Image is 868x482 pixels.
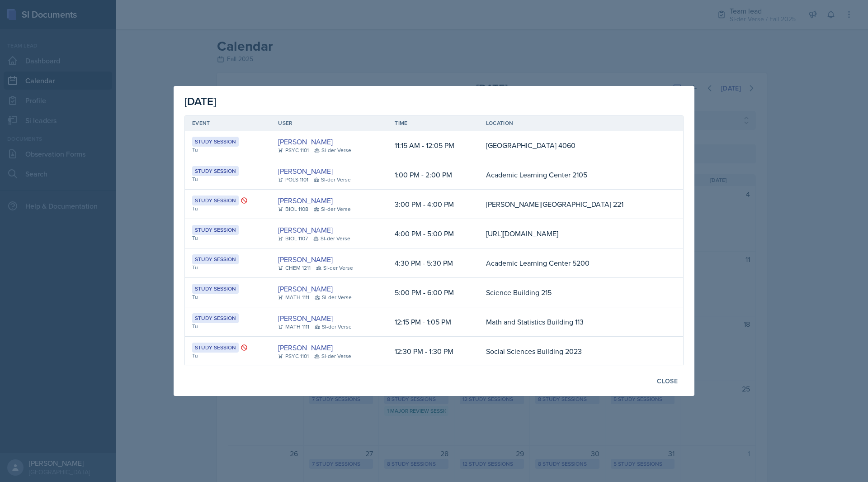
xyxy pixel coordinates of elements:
a: [PERSON_NAME] [278,254,333,265]
td: Academic Learning Center 2105 [479,160,665,190]
div: Study Session [192,166,239,176]
div: Study Session [192,225,239,235]
a: [PERSON_NAME] [278,224,333,235]
a: [PERSON_NAME] [278,195,333,206]
div: Study Session [192,343,239,353]
div: Study Session [192,254,239,264]
div: SI-der Verse [315,293,352,301]
th: Time [387,115,478,131]
div: Close [657,377,678,385]
div: BIOL 1107 [278,234,308,243]
div: MATH 1111 [278,323,309,331]
div: SI-der Verse [314,176,351,184]
a: [PERSON_NAME] [278,283,333,294]
td: [GEOGRAPHIC_DATA] 4060 [479,131,665,160]
td: 12:15 PM - 1:05 PM [387,307,478,337]
td: [PERSON_NAME][GEOGRAPHIC_DATA] 221 [479,190,665,219]
td: 12:30 PM - 1:30 PM [387,337,478,366]
div: SI-der Verse [313,234,350,243]
div: BIOL 1108 [278,205,308,213]
div: PSYC 1101 [278,146,309,154]
div: Study Session [192,196,239,205]
div: Tu [192,146,264,154]
a: [PERSON_NAME] [278,136,333,147]
td: 5:00 PM - 6:00 PM [387,278,478,307]
button: Close [651,373,684,389]
div: Study Session [192,313,239,323]
td: Math and Statistics Building 113 [479,307,665,337]
div: Tu [192,293,264,301]
div: Tu [192,175,264,183]
a: [PERSON_NAME] [278,342,333,353]
td: Science Building 215 [479,278,665,307]
div: Tu [192,322,264,330]
div: Tu [192,234,264,242]
div: POLS 1101 [278,176,308,184]
td: 3:00 PM - 4:00 PM [387,190,478,219]
div: SI-der Verse [315,323,352,331]
a: [PERSON_NAME] [278,166,333,177]
td: 1:00 PM - 2:00 PM [387,160,478,190]
div: SI-der Verse [314,352,351,360]
th: Event [185,115,271,131]
div: Tu [192,352,264,360]
td: [URL][DOMAIN_NAME] [479,219,665,248]
div: Tu [192,263,264,272]
th: Location [479,115,665,131]
div: SI-der Verse [314,146,351,154]
div: SI-der Verse [314,205,351,213]
div: SI-der Verse [316,264,353,272]
div: MATH 1111 [278,293,309,301]
td: Social Sciences Building 2023 [479,337,665,366]
div: Study Session [192,284,239,294]
div: [DATE] [184,93,684,110]
a: [PERSON_NAME] [278,313,333,324]
div: PSYC 1101 [278,352,309,360]
td: 4:30 PM - 5:30 PM [387,248,478,278]
td: 11:15 AM - 12:05 PM [387,131,478,160]
div: Tu [192,205,264,213]
div: CHEM 1211 [278,264,311,272]
td: 4:00 PM - 5:00 PM [387,219,478,248]
div: Study Session [192,137,239,147]
th: User [271,115,387,131]
td: Academic Learning Center 5200 [479,248,665,278]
